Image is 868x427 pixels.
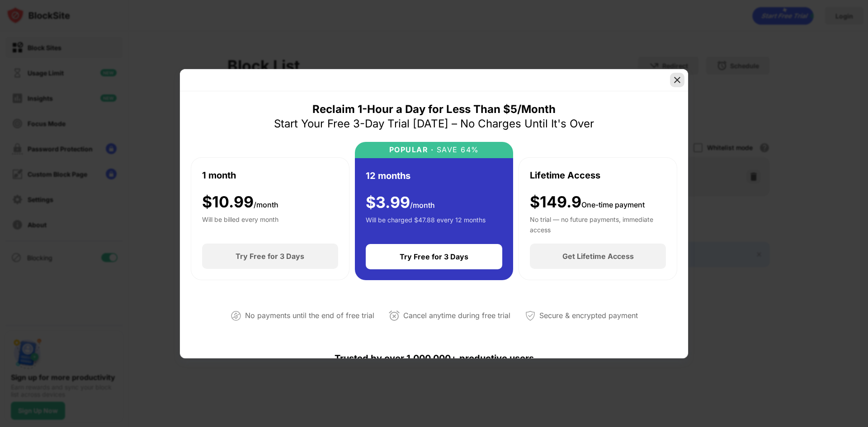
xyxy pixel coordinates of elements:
[581,200,645,209] span: One-time payment
[202,215,278,233] div: Will be billed every month
[366,215,486,233] div: Will be charged $47.88 every 12 months
[245,309,374,322] div: No payments until the end of free trial
[539,309,638,322] div: Secure & encrypted payment
[530,193,645,211] div: $149.9
[562,252,634,261] div: Get Lifetime Access
[231,310,241,321] img: not-paying
[366,169,410,183] div: 12 months
[410,201,435,210] span: /month
[530,215,666,233] div: No trial — no future payments, immediate access
[403,309,510,322] div: Cancel anytime during free trial
[525,310,536,321] img: secured-payment
[312,102,556,117] div: Reclaim 1-Hour a Day for Less Than $5/Month
[202,193,278,211] div: $ 10.99
[389,310,400,321] img: cancel-anytime
[236,252,304,261] div: Try Free for 3 Days
[400,252,468,261] div: Try Free for 3 Days
[191,337,677,380] div: Trusted by over 1,000,000+ productive users
[530,169,600,182] div: Lifetime Access
[202,169,236,182] div: 1 month
[434,145,479,154] div: SAVE 64%
[274,117,594,131] div: Start Your Free 3-Day Trial [DATE] – No Charges Until It's Over
[254,200,278,209] span: /month
[366,193,435,212] div: $ 3.99
[389,145,434,154] div: POPULAR ·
